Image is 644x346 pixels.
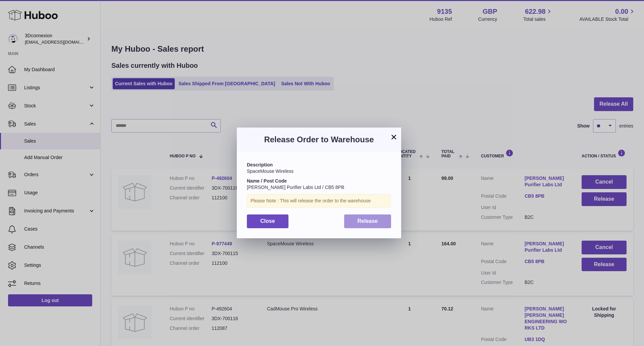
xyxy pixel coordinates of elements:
span: Close [260,218,275,224]
button: × [390,133,398,141]
span: [PERSON_NAME] Purifier Labs Ltd / CB5 8PB [247,185,344,190]
div: Please Note : This will release the order to the warehouse [247,194,391,208]
button: Release [344,214,391,228]
button: Close [247,214,288,228]
span: SpaceMouse Wireless [247,168,293,174]
h3: Release Order to Warehouse [247,134,391,145]
span: Release [358,218,378,224]
strong: Description [247,162,273,167]
strong: Name / Post Code [247,178,287,184]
